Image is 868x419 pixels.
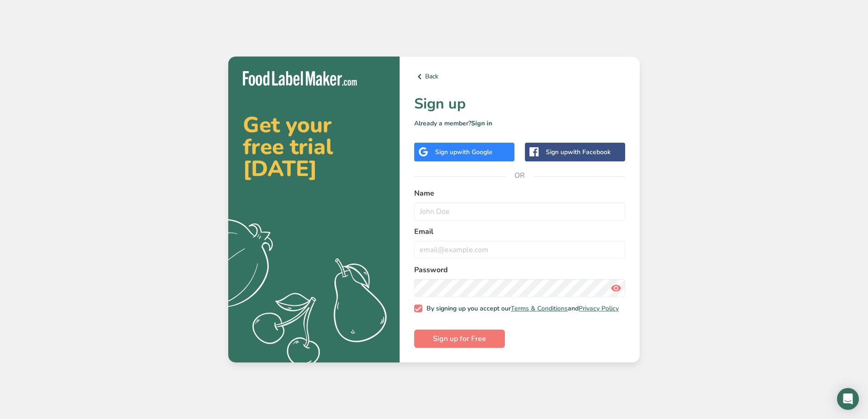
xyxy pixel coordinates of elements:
label: Password [414,264,625,275]
p: Already a member? [414,119,625,128]
div: Sign up [435,147,493,157]
div: Sign up [546,147,611,157]
span: with Google [457,148,493,156]
span: OR [506,162,534,189]
button: Sign up for Free [414,330,505,348]
h1: Sign up [414,93,625,115]
img: Food Label Maker [243,71,357,86]
a: Privacy Policy [579,304,619,313]
a: Back [414,71,625,82]
input: John Doe [414,202,625,221]
a: Terms & Conditions [511,304,568,313]
span: with Facebook [568,148,611,156]
label: Email [414,226,625,237]
a: Sign in [471,119,492,128]
h2: Get your free trial [DATE] [243,114,385,180]
span: Sign up for Free [433,333,486,344]
label: Name [414,188,625,199]
div: Open Intercom Messenger [837,388,859,410]
input: email@example.com [414,241,625,259]
span: By signing up you accept our and [422,305,619,313]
